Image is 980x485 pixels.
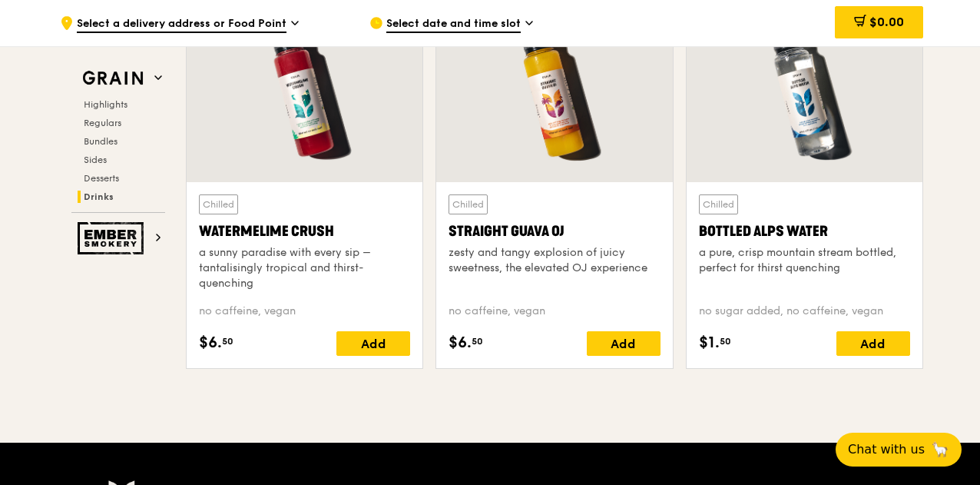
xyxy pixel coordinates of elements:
span: 50 [720,335,731,347]
span: Select a delivery address or Food Point [77,16,286,33]
div: Chilled [199,194,238,214]
span: $0.00 [869,15,904,29]
span: 50 [222,335,233,347]
span: Desserts [84,173,119,184]
span: 50 [472,335,483,347]
img: Ember Smokery web logo [78,222,148,254]
div: a pure, crisp mountain stream bottled, perfect for thirst quenching [699,245,910,276]
div: Chilled [449,194,488,214]
span: Highlights [84,99,127,110]
div: Bottled Alps Water [699,221,910,242]
span: Sides [84,154,107,165]
button: Chat with us🦙 [836,433,962,467]
div: no caffeine, vegan [199,304,410,319]
div: Add [836,331,910,356]
span: $1. [699,331,720,354]
div: Add [587,331,661,356]
div: Chilled [699,194,738,214]
span: Drinks [84,191,114,202]
span: Select date and time slot [386,16,521,33]
div: no sugar added, no caffeine, vegan [699,304,910,319]
span: Regulars [84,118,121,128]
span: Bundles [84,136,118,147]
span: 🦙 [931,440,949,459]
div: Add [336,331,410,356]
div: a sunny paradise with every sip – tantalisingly tropical and thirst-quenching [199,245,410,291]
span: $6. [449,331,472,354]
span: $6. [199,331,222,354]
div: Watermelime Crush [199,221,410,242]
img: Grain web logo [78,65,148,92]
div: Straight Guava OJ [449,221,660,242]
div: zesty and tangy explosion of juicy sweetness, the elevated OJ experience [449,245,660,276]
div: no caffeine, vegan [449,304,660,319]
span: Chat with us [848,440,925,459]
